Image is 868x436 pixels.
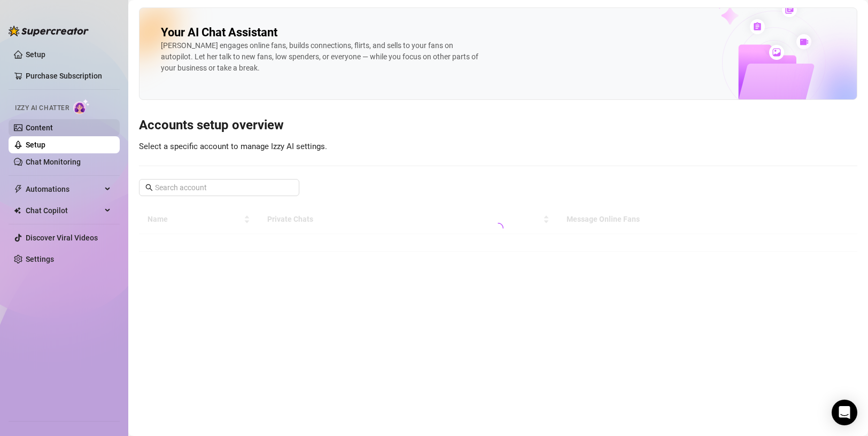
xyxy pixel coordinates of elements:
[9,26,89,36] img: logo-BBDzfeDw.svg
[145,184,153,191] span: search
[26,255,54,263] a: Settings
[161,25,277,40] h2: Your AI Chat Assistant
[26,50,45,59] a: Setup
[14,207,21,214] img: Chat Copilot
[15,103,69,113] span: Izzy AI Chatter
[26,181,102,198] span: Automations
[832,400,857,425] div: Open Intercom Messenger
[155,182,284,193] input: Search account
[26,67,111,84] a: Purchase Subscription
[26,141,45,149] a: Setup
[26,202,102,219] span: Chat Copilot
[26,158,81,166] a: Chat Monitoring
[491,221,506,236] span: loading
[26,123,53,132] a: Content
[26,233,98,242] a: Discover Viral Videos
[73,99,90,114] img: AI Chatter
[161,40,482,74] div: [PERSON_NAME] engages online fans, builds connections, flirts, and sells to your fans on autopilo...
[139,142,327,151] span: Select a specific account to manage Izzy AI settings.
[14,185,22,193] span: thunderbolt
[139,117,857,134] h3: Accounts setup overview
